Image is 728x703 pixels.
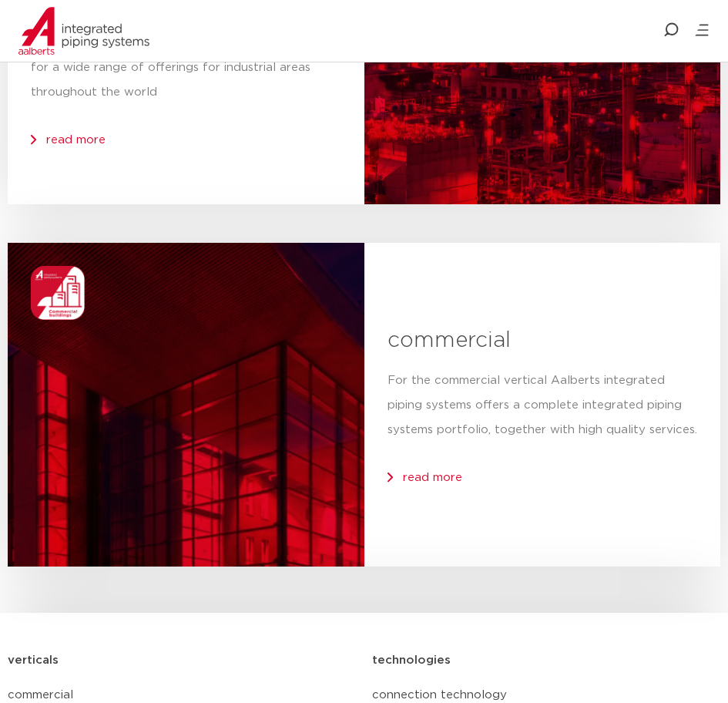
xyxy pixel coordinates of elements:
h5: verticals [8,648,59,673]
a: read more [46,134,106,146]
h5: technologies [372,648,451,673]
h3: commercial [387,325,698,356]
p: For the commercial vertical Aalberts integrated piping systems offers a complete integrated pipin... [387,368,698,442]
img: Aalberts_IPS_icon_commercial_buildings_rgb.png.webp [31,266,85,320]
a: read more [403,472,462,483]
